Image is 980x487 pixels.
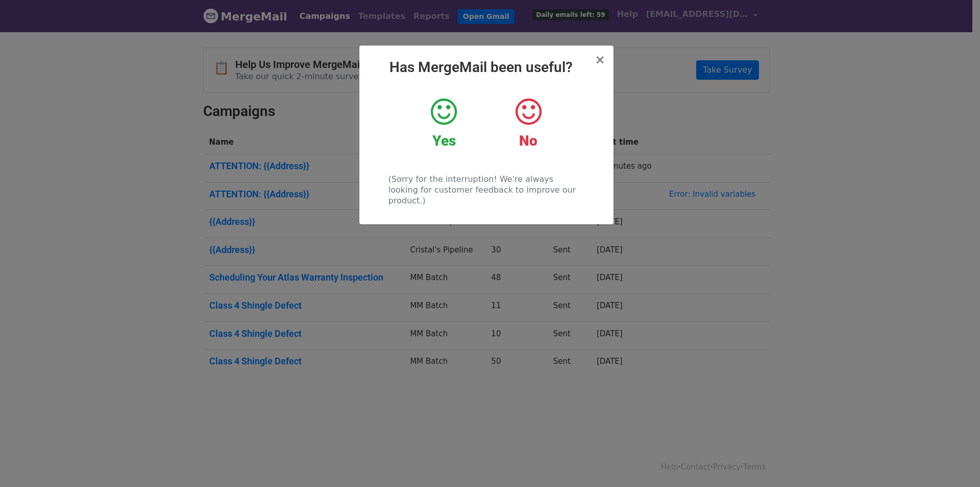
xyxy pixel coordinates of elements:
p: (Sorry for the interruption! We're always looking for customer feedback to improve our product.) [388,174,584,206]
span: × [595,53,605,67]
iframe: Chat Widget [929,438,980,487]
button: Close [595,54,605,66]
strong: Yes [432,132,456,149]
a: No [494,97,562,150]
strong: No [519,132,537,149]
h2: Has MergeMail been useful? [367,59,605,76]
a: Yes [409,97,478,150]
